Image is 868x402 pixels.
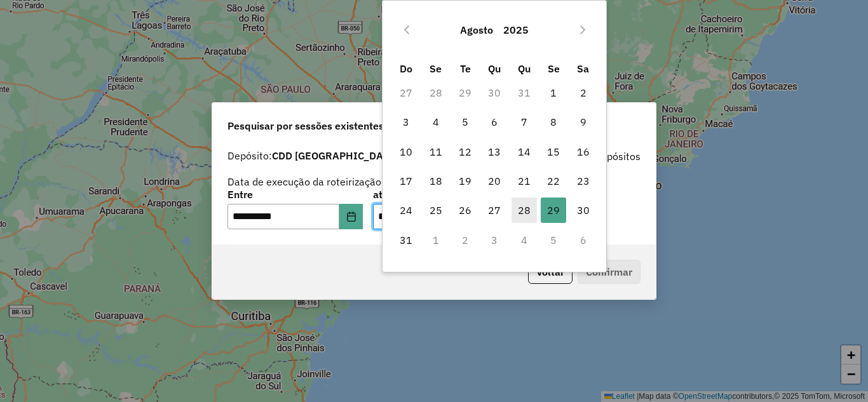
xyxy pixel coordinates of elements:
[393,198,419,223] span: 24
[451,166,480,196] td: 19
[391,78,421,107] td: 27
[452,168,478,194] span: 19
[421,107,451,137] td: 4
[227,187,363,202] label: Entre
[430,62,442,75] span: Se
[423,139,449,164] span: 11
[510,166,539,196] td: 21
[227,118,384,133] span: Pesquisar por sessões existentes
[510,225,539,255] td: 4
[460,62,471,75] span: Te
[539,196,568,225] td: 29
[568,78,597,107] td: 2
[451,225,480,255] td: 2
[423,109,449,135] span: 4
[391,137,421,166] td: 10
[480,196,509,225] td: 27
[512,168,537,194] span: 21
[391,166,421,196] td: 17
[541,139,566,164] span: 15
[421,137,451,166] td: 11
[452,139,478,164] span: 12
[480,78,509,107] td: 30
[568,196,597,225] td: 30
[452,198,478,223] span: 26
[577,62,589,75] span: Sa
[482,198,507,223] span: 27
[512,109,537,135] span: 7
[539,225,568,255] td: 5
[227,174,384,189] label: Data de execução da roteirização:
[397,20,417,40] button: Previous Month
[423,168,449,194] span: 18
[512,198,537,223] span: 28
[391,107,421,137] td: 3
[541,168,566,194] span: 22
[451,78,480,107] td: 29
[573,20,593,40] button: Next Month
[539,166,568,196] td: 22
[227,148,398,163] label: Depósito:
[391,225,421,255] td: 31
[480,137,509,166] td: 13
[421,196,451,225] td: 25
[541,198,566,223] span: 29
[498,15,534,45] button: Choose Year
[571,198,596,223] span: 30
[548,62,560,75] span: Se
[480,225,509,255] td: 3
[510,137,539,166] td: 14
[455,15,498,45] button: Choose Month
[451,107,480,137] td: 5
[482,139,507,164] span: 13
[571,139,596,164] span: 16
[539,137,568,166] td: 15
[539,78,568,107] td: 1
[541,80,566,105] span: 1
[451,196,480,225] td: 26
[518,62,531,75] span: Qu
[571,109,596,135] span: 9
[510,196,539,225] td: 28
[571,168,596,194] span: 23
[482,168,507,194] span: 20
[339,204,363,229] button: Choose Date
[272,149,398,162] strong: CDD [GEOGRAPHIC_DATA]
[488,62,501,75] span: Qu
[480,166,509,196] td: 20
[421,166,451,196] td: 18
[568,137,597,166] td: 16
[373,187,508,202] label: até
[421,225,451,255] td: 1
[482,109,507,135] span: 6
[393,139,419,164] span: 10
[421,78,451,107] td: 28
[452,109,478,135] span: 5
[568,107,597,137] td: 9
[571,80,596,105] span: 2
[568,225,597,255] td: 6
[451,137,480,166] td: 12
[391,196,421,225] td: 24
[541,109,566,135] span: 8
[510,78,539,107] td: 31
[568,166,597,196] td: 23
[400,62,412,75] span: Do
[393,109,419,135] span: 3
[539,107,568,137] td: 8
[423,198,449,223] span: 25
[512,139,537,164] span: 14
[480,107,509,137] td: 6
[393,227,419,253] span: 31
[510,107,539,137] td: 7
[393,168,419,194] span: 17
